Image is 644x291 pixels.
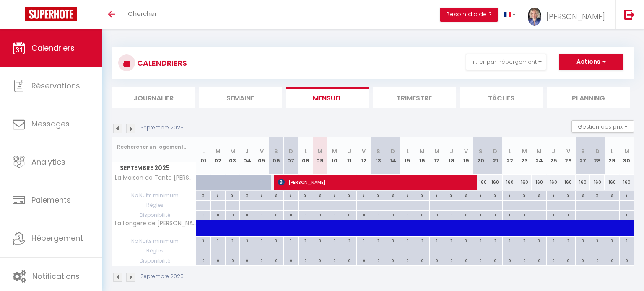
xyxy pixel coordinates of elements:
[112,256,196,265] span: Disponibilité
[605,237,619,245] div: 3
[342,191,356,199] div: 3
[460,87,543,108] li: Tâches
[226,237,240,245] div: 3
[371,237,386,245] div: 3
[313,191,327,199] div: 3
[240,191,254,199] div: 3
[289,147,293,155] abbr: D
[415,211,429,219] div: 0
[444,237,459,245] div: 3
[373,87,456,108] li: Trimestre
[283,137,298,175] th: 07
[503,211,517,219] div: 1
[327,256,342,264] div: 0
[371,137,386,175] th: 13
[284,191,298,199] div: 3
[299,256,313,264] div: 0
[561,237,575,245] div: 3
[342,256,356,264] div: 0
[400,137,415,175] th: 15
[391,147,395,155] abbr: D
[25,7,77,21] img: Super Booking
[196,237,210,245] div: 3
[464,147,468,155] abbr: V
[269,256,283,264] div: 0
[547,87,630,108] li: Planning
[313,237,327,245] div: 3
[590,237,605,245] div: 3
[254,256,269,264] div: 0
[386,137,400,175] th: 14
[140,273,184,281] p: Septembre 2025
[576,211,590,219] div: 1
[415,137,430,175] th: 16
[522,147,527,155] abbr: M
[430,191,444,199] div: 3
[430,237,444,245] div: 3
[590,137,605,175] th: 28
[488,137,503,175] th: 21
[211,211,225,219] div: 0
[245,147,249,155] abbr: J
[503,191,517,199] div: 3
[230,147,235,155] abbr: M
[400,237,415,245] div: 3
[269,237,283,245] div: 3
[386,191,400,199] div: 3
[254,211,269,219] div: 0
[619,175,634,190] div: 160
[605,256,619,264] div: 0
[254,137,269,175] th: 05
[605,191,619,199] div: 3
[274,147,278,155] abbr: S
[284,256,298,264] div: 0
[590,191,605,199] div: 3
[406,147,409,155] abbr: L
[532,137,546,175] th: 24
[552,147,555,155] abbr: J
[493,147,497,155] abbr: D
[362,147,366,155] abbr: V
[199,87,282,108] li: Semaine
[299,237,313,245] div: 3
[473,175,488,190] div: 160
[400,191,415,199] div: 3
[590,175,605,190] div: 160
[260,147,264,155] abbr: V
[537,147,542,155] abbr: M
[299,211,313,219] div: 0
[444,256,459,264] div: 0
[226,211,240,219] div: 0
[620,191,634,199] div: 3
[298,137,313,175] th: 08
[112,162,196,174] span: Septembre 2025
[450,147,453,155] abbr: J
[386,211,400,219] div: 0
[576,191,590,199] div: 3
[440,8,498,22] button: Besoin d'aide ?
[31,43,75,53] span: Calendriers
[286,87,369,108] li: Mensuel
[509,147,511,155] abbr: L
[114,220,197,227] span: La Longère de [PERSON_NAME] de Kerblaise
[327,237,342,245] div: 3
[459,191,473,199] div: 3
[517,175,532,190] div: 160
[532,237,546,245] div: 3
[128,9,157,18] span: Chercher
[348,147,351,155] abbr: J
[211,191,225,199] div: 3
[357,256,371,264] div: 0
[196,211,210,219] div: 0
[561,137,576,175] th: 26
[32,271,80,281] span: Notifications
[356,137,371,175] th: 12
[566,147,570,155] abbr: V
[371,191,386,199] div: 3
[473,137,488,175] th: 20
[210,137,225,175] th: 02
[517,211,532,219] div: 1
[196,191,210,199] div: 3
[532,211,546,219] div: 1
[517,256,532,264] div: 0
